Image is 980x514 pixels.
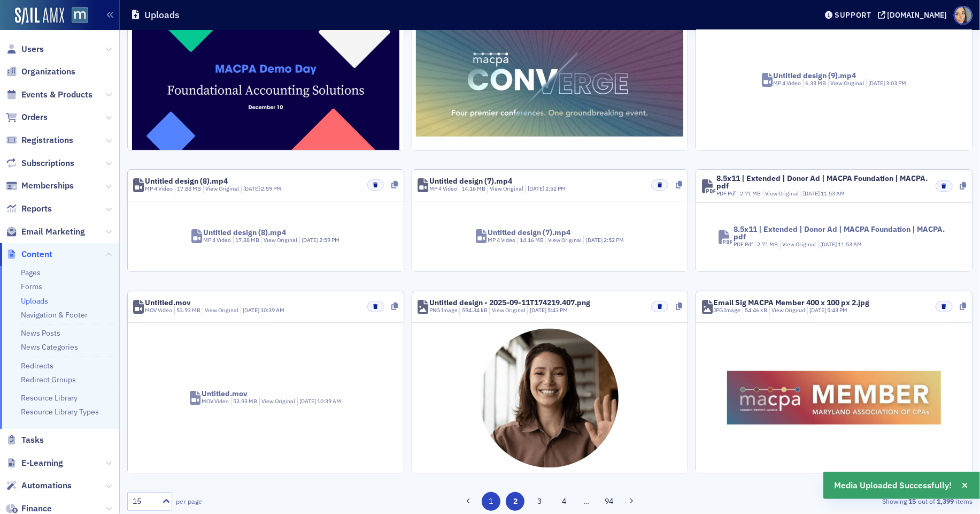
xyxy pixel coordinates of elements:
[810,306,828,314] span: [DATE]
[734,240,753,249] div: PDF Pdf
[261,185,281,192] span: 2:59 PM
[21,89,92,101] span: Events & Products
[835,479,952,492] span: Media Uploaded Successfully!
[429,177,512,185] div: Untitled design (7).mp4
[6,480,72,492] a: Automations
[21,296,48,306] a: Uploads
[482,492,500,511] button: 1
[831,79,865,87] a: View Original
[233,236,260,245] div: 17.88 MB
[21,328,60,338] a: News Posts
[604,236,624,244] span: 2:52 PM
[488,229,570,236] div: Untitled design (7).mp4
[21,361,53,371] a: Redirects
[133,496,156,507] div: 15
[772,306,806,314] a: View Original
[492,306,526,314] a: View Original
[804,190,821,197] span: [DATE]
[15,7,64,25] img: SailAMX
[21,203,52,215] span: Reports
[717,190,736,198] div: PDF Pdf
[506,492,524,511] button: 2
[766,190,799,197] a: View Original
[579,496,594,506] span: …
[517,236,544,245] div: 14.16 MB
[145,185,173,193] div: MP 4 Video
[429,306,458,315] div: PNG Image
[21,268,41,277] a: Pages
[734,225,950,240] div: 8.5x11 | Extended | Donor Ad | MACPA Foundation | MACPA.pdf
[530,306,547,314] span: [DATE]
[6,43,44,55] a: Users
[21,434,44,446] span: Tasks
[6,66,75,78] a: Organizations
[205,185,239,192] a: View Original
[888,10,947,20] div: [DOMAIN_NAME]
[935,496,956,506] strong: 1,399
[548,236,582,244] a: View Original
[175,185,202,193] div: 17.88 MB
[599,492,618,511] button: 94
[21,43,44,55] span: Users
[21,393,78,403] a: Resource Library
[302,236,319,244] span: [DATE]
[203,229,286,236] div: Untitled design (8).mp4
[21,248,52,260] span: Content
[490,185,523,192] a: View Original
[21,282,42,291] a: Forms
[586,236,604,244] span: [DATE]
[828,306,848,314] span: 5:43 PM
[231,397,258,406] div: 53.93 MB
[21,342,78,352] a: News Categories
[6,434,44,446] a: Tasks
[21,457,63,469] span: E-Learning
[21,66,75,78] span: Organizations
[21,157,74,169] span: Subscriptions
[774,79,801,88] div: MP 4 Video
[260,306,284,314] span: 10:39 AM
[886,79,907,87] span: 3:03 PM
[21,180,74,192] span: Memberships
[821,190,845,197] span: 11:53 AM
[205,306,238,314] a: View Original
[174,306,201,315] div: 53.93 MB
[803,79,827,88] div: 6.33 MB
[954,6,973,25] span: Profile
[459,306,488,315] div: 594.34 kB
[243,185,261,192] span: [DATE]
[21,226,85,238] span: Email Marketing
[72,7,88,24] img: SailAMX
[21,310,88,320] a: Navigation & Footer
[21,134,73,146] span: Registrations
[144,9,180,21] h1: Uploads
[907,496,918,506] strong: 15
[698,496,973,506] div: Showing out of items
[6,457,63,469] a: E-Learning
[6,157,74,169] a: Subscriptions
[203,236,231,245] div: MP 4 Video
[488,236,515,245] div: MP 4 Video
[202,390,248,397] div: Untitled.mov
[838,240,862,248] span: 11:53 AM
[243,306,260,314] span: [DATE]
[714,299,870,306] div: Email Sig MACPA Member 400 x 100 px 2.jpg
[774,72,856,79] div: Untitled design (9).mp4
[21,111,48,123] span: Orders
[6,111,48,123] a: Orders
[6,226,85,238] a: Email Marketing
[835,10,871,20] div: Support
[528,185,545,192] span: [DATE]
[429,299,590,306] div: Untitled design - 2025-09-11T174219.407.png
[261,397,295,405] a: View Original
[869,79,886,87] span: [DATE]
[459,185,485,193] div: 14.16 MB
[21,480,72,492] span: Automations
[145,306,172,315] div: MOV Video
[21,407,99,417] a: Resource Library Types
[299,397,317,405] span: [DATE]
[429,185,457,193] div: MP 4 Video
[530,492,549,511] button: 3
[264,236,297,244] a: View Original
[145,299,191,306] div: Untitled.mov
